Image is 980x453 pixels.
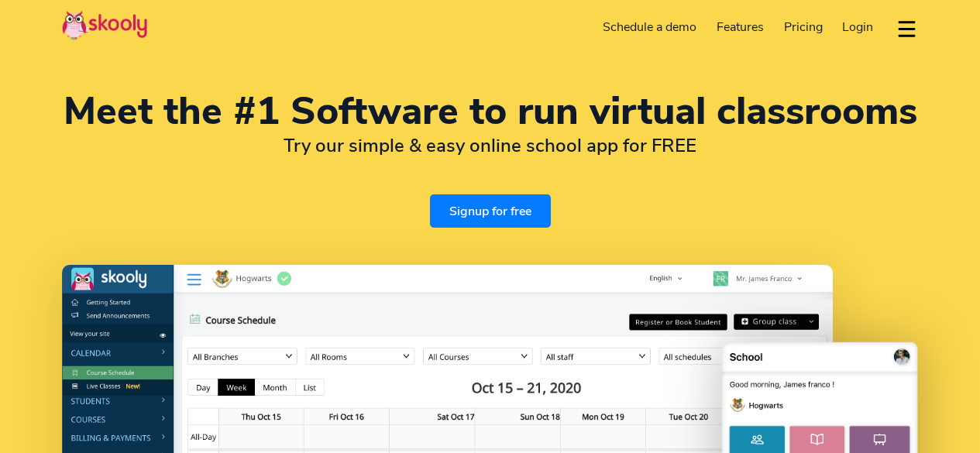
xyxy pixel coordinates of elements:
a: Login [832,15,883,39]
h1: Meet the #1 Software to run virtual classrooms [62,93,918,130]
img: Skooly [62,10,147,40]
span: Login [842,19,873,36]
a: Pricing [774,15,833,39]
a: Features [707,15,774,39]
a: Schedule a demo [593,15,707,39]
button: dropdown menu [896,11,918,46]
span: Pricing [784,19,823,36]
h2: Try our simple & easy online school app for FREE [62,134,918,157]
a: Signup for free [430,194,551,228]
